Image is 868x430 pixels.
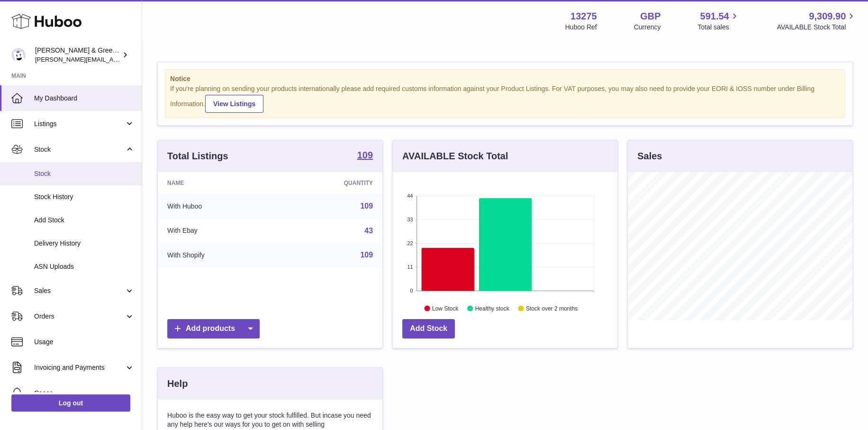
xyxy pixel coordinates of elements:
text: Healthy stock [475,305,509,311]
span: [PERSON_NAME][EMAIL_ADDRESS][DOMAIN_NAME] [35,55,190,63]
a: View Listings [205,95,263,113]
text: 11 [407,264,413,270]
span: Stock [34,169,135,178]
a: 591.54 Total sales [697,10,740,32]
a: Log out [11,394,130,412]
h3: Total Listings [167,150,228,163]
span: ASN Uploads [34,262,135,271]
span: Add Stock [34,216,135,225]
a: 109 [360,251,373,259]
span: Stock History [34,192,135,201]
text: 33 [407,217,413,222]
text: 22 [407,240,413,246]
h3: Sales [637,150,662,163]
span: Cases [34,389,135,398]
span: Delivery History [34,239,135,248]
div: Currency [634,23,661,32]
div: [PERSON_NAME] & Green Ltd [35,46,120,64]
strong: GBP [640,10,660,23]
span: Listings [34,119,125,128]
div: Huboo Ref [565,23,597,32]
strong: 109 [357,150,373,160]
h3: Help [167,377,188,390]
span: 591.54 [700,10,729,23]
a: 9,309.90 AVAILABLE Stock Total [777,10,857,32]
span: AVAILABLE Stock Total [777,23,857,32]
strong: 13275 [570,10,597,23]
span: Sales [34,286,125,295]
span: Orders [34,312,125,321]
text: 44 [407,193,413,199]
td: With Ebay [158,219,279,243]
td: With Shopify [158,243,279,267]
a: Add Stock [402,319,455,339]
a: Add products [167,319,260,339]
a: 43 [364,227,373,235]
span: Invoicing and Payments [34,363,125,372]
span: 9,309.90 [809,10,846,23]
a: 109 [360,202,373,210]
p: Huboo is the easy way to get your stock fulfilled. But incase you need any help here's our ways f... [167,411,373,429]
div: If you're planning on sending your products internationally please add required customs informati... [170,84,840,113]
h3: AVAILABLE Stock Total [402,150,508,163]
th: Name [158,172,279,194]
span: My Dashboard [34,94,135,103]
a: 109 [357,150,373,162]
strong: Notice [170,74,840,83]
span: Total sales [697,23,740,32]
span: Usage [34,338,135,347]
th: Quantity [279,172,382,194]
text: Low Stock [432,305,459,311]
span: Stock [34,145,125,154]
text: Stock over 2 months [526,305,578,311]
td: With Huboo [158,194,279,219]
img: ellen@bluebadgecompany.co.uk [11,48,26,62]
text: 0 [410,288,413,293]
